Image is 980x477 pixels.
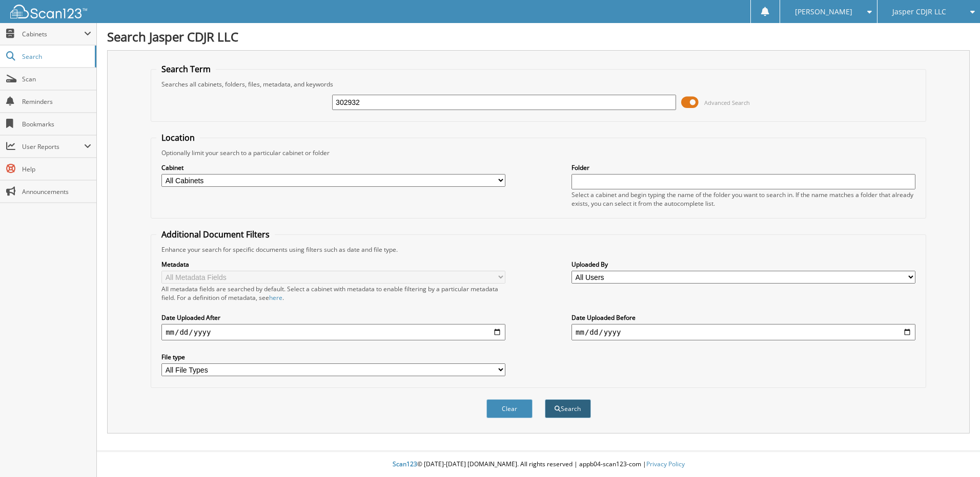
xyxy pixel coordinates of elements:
[571,163,915,172] label: Folder
[156,132,200,143] legend: Location
[393,460,417,468] span: Scan123
[156,63,216,75] legend: Search Term
[22,97,91,106] span: Reminders
[161,260,505,269] label: Metadata
[161,163,505,172] label: Cabinet
[161,285,505,302] div: All metadata fields are searched by default. Select a cabinet with metadata to enable filtering b...
[486,399,533,418] button: Clear
[156,245,921,254] div: Enhance your search for specific documents using filters such as date and file type.
[22,187,91,196] span: Announcements
[22,52,90,61] span: Search
[571,313,915,322] label: Date Uploaded Before
[22,75,91,83] span: Scan
[571,260,915,269] label: Uploaded By
[161,313,505,322] label: Date Uploaded After
[795,9,852,15] span: [PERSON_NAME]
[22,30,84,38] span: Cabinets
[156,148,921,157] div: Optionally limit your search to a particular cabinet or folder
[704,99,750,106] span: Advanced Search
[269,293,282,302] a: here
[156,80,921,89] div: Searches all cabinets, folders, files, metadata, and keywords
[97,452,980,477] div: © [DATE]-[DATE] [DOMAIN_NAME]. All rights reserved | appb04-scan123-com |
[161,353,505,361] label: File type
[571,190,915,208] div: Select a cabinet and begin typing the name of the folder you want to search in. If the name match...
[545,399,591,418] button: Search
[22,165,91,174] span: Help
[10,5,87,18] img: scan123-logo-white.svg
[892,9,946,15] span: Jasper CDJR LLC
[107,28,970,45] h1: Search Jasper CDJR LLC
[22,120,91,128] span: Bookmarks
[156,229,275,240] legend: Additional Document Filters
[646,460,685,468] a: Privacy Policy
[22,142,84,151] span: User Reports
[161,324,505,340] input: start
[571,324,915,340] input: end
